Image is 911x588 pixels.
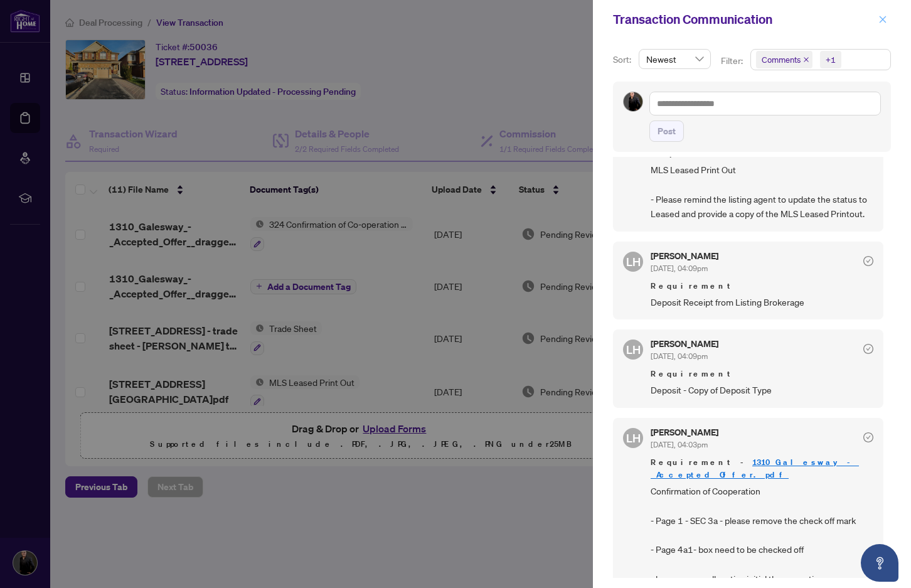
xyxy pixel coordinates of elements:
span: LH [626,341,641,358]
p: Filter: [721,54,745,68]
span: Requirement [651,368,873,380]
button: Post [649,120,684,142]
span: check-circle [863,256,873,266]
span: Newest [646,50,703,68]
span: [DATE], 04:03pm [651,440,708,449]
span: check-circle [863,432,873,442]
span: MLS Leased Print Out - Please remind the listing agent to update the status to Leased and provide... [651,163,873,222]
button: Open asap [861,544,898,582]
span: Confirmation of Cooperation - Page 1 - SEC 3a - please remove the check off mark - Page 4a1- box ... [651,484,873,587]
span: Deposit - Copy of Deposit Type [651,383,873,397]
h5: [PERSON_NAME] [651,252,718,260]
span: [DATE], 04:09pm [651,351,708,361]
span: Deposit Receipt from Listing Brokerage [651,295,873,309]
div: Transaction Communication [613,10,875,29]
p: Sort: [613,53,634,67]
span: Requirement [651,280,873,292]
img: Profile Icon [624,92,642,111]
span: check-circle [863,344,873,354]
a: 1310_Galesway_-_Accepted_Offer.pdf [651,457,859,480]
span: Comments [756,51,812,68]
h5: [PERSON_NAME] [651,428,718,437]
span: close [803,56,809,63]
span: LH [626,429,641,447]
span: LH [626,253,641,270]
span: Comments [762,53,801,66]
span: [DATE], 04:09pm [651,264,708,273]
h5: [PERSON_NAME] [651,339,718,348]
span: Requirement - [651,456,873,481]
span: close [878,15,887,24]
div: +1 [826,53,836,66]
